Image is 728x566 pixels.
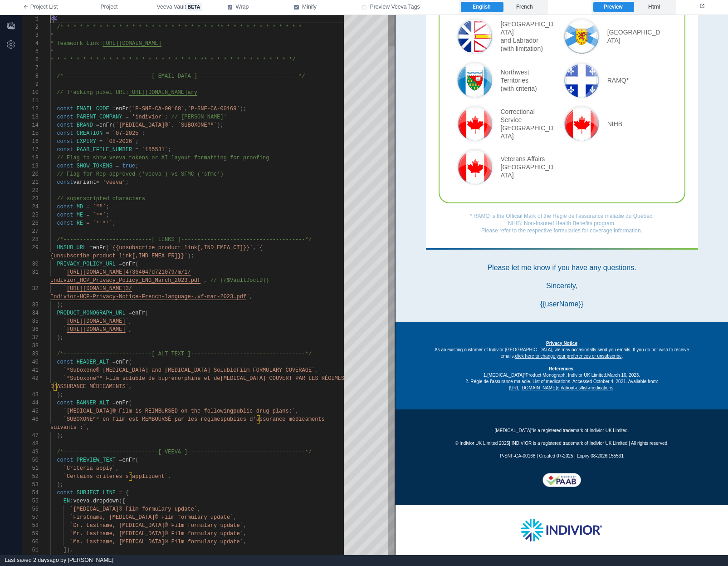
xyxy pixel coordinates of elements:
span: , [315,367,318,374]
span: enFr [122,457,135,463]
div: 34 [22,309,39,317]
span: ( [135,261,138,267]
span: ME [77,212,83,218]
span: `[MEDICAL_DATA]® Film formulary update` [70,506,197,512]
span: const [57,359,73,365]
span: /*---------------------------[ LINKS ]------------ [57,236,220,243]
span: [URL][DOMAIN_NAME] [67,269,126,276]
span: ------------------------*/ [220,73,305,79]
span: ; [135,163,138,169]
span: = [112,400,116,406]
span: ; [126,179,129,186]
div: 3 [22,31,39,39]
span: enFr [122,261,135,267]
span: const [57,130,73,137]
span: [URL][DOMAIN_NAME] [103,40,161,47]
span: ( [129,106,132,112]
div: 35 [22,317,39,325]
span: Project [100,3,117,11]
span: ( [106,245,109,251]
span: `Mr. Lastname, [MEDICAL_DATA]® Film formulary update` [70,531,243,537]
div: 57 [22,513,39,522]
span: ( [112,122,116,128]
span: = [119,490,122,496]
div: 16 [22,138,39,146]
span: Preview Veeva Tags [370,3,420,11]
div: 44 [22,399,39,407]
span: , [171,122,174,128]
span: Minify [302,3,317,11]
span: ); [57,482,63,488]
span: ( [129,400,132,406]
span: Veeva Vault [157,3,202,11]
span: ; [135,138,138,145]
span: MD [77,204,83,210]
span: enFr [132,310,145,316]
span: 47364047d721079/m/1/ [126,269,191,276]
div: 51 [22,464,39,472]
span: = [86,220,89,226]
label: Html [634,2,674,13]
span: Film FORMULARY COVERAGE` [237,367,315,374]
div: 47 [22,432,39,440]
span: ` [64,326,67,333]
div: 59 [22,530,39,538]
div: 42 [22,374,39,383]
span: const [57,212,73,218]
span: veeva [73,498,89,504]
span: [URL][DOMAIN_NAME] [129,89,188,96]
div: 1 [22,15,39,23]
span: {unsubscribe_product_link[,IND_EMEA_FR]}}` [50,253,187,259]
span: = [96,179,99,186]
span: `{{unsubscribe_product_link[,IND_EMEA_CT]}}` [109,245,253,251]
span: BANNER_ALT [77,400,109,406]
span: const [57,163,73,169]
div: 5 [22,48,39,56]
span: , [129,326,132,333]
div: 33 [22,301,39,309]
span: , [116,465,119,472]
div: 19 [22,162,39,170]
span: PRODUCT_MONOGRAPH_URL [57,310,125,316]
span: `ᴹᴰ` [93,204,106,210]
span: PRIVACY_POLICY_URL [57,261,116,267]
span: BRAND [77,122,93,128]
span: * Teamwork Link: [50,40,103,47]
span: ); [217,122,223,128]
span: PARENT_COMPANY [77,114,122,120]
span: = [86,212,89,218]
div: 9 [22,80,39,89]
span: , [253,245,256,251]
span: const [57,122,73,128]
div: 12 [22,105,39,113]
span: 3/ [126,285,132,292]
span: [URL][DOMAIN_NAME] [67,285,126,292]
span: , [184,106,187,112]
span: const [57,138,73,145]
div: 61 [22,546,39,554]
span: ); [187,253,194,259]
span: ); [57,392,63,398]
label: English [461,2,503,13]
span: const [57,179,73,186]
span: true [122,163,135,169]
div: 45 [22,407,39,415]
span: EXPIRY [77,138,96,145]
div: 58 [22,522,39,530]
span: ng for proofing [220,155,269,161]
div: 53 [22,481,39,489]
span: // Flag to show veeva tokens or AI layout formatti [57,155,220,161]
